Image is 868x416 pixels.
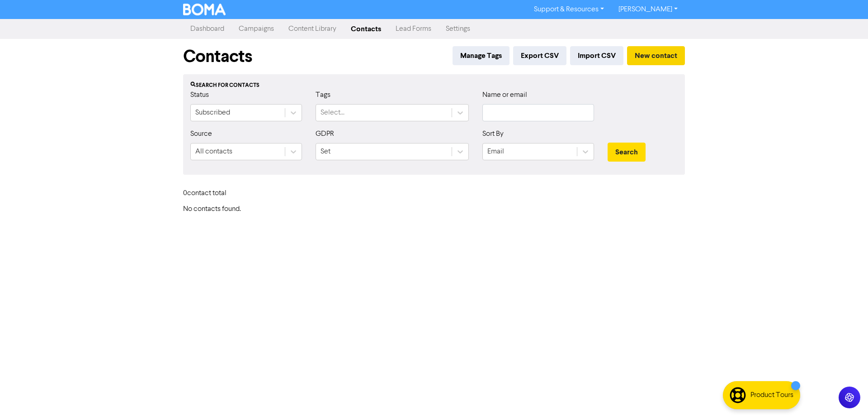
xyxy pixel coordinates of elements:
a: Contacts [344,20,388,38]
label: Status [190,90,209,100]
a: Support & Resources [527,2,611,17]
a: [PERSON_NAME] [611,2,685,17]
label: Name or email [482,90,527,100]
button: New contact [627,46,685,65]
div: All contacts [195,146,232,157]
iframe: Chat Widget [823,373,868,416]
div: Set [321,146,330,157]
label: GDPR [316,129,334,139]
div: Subscribed [195,107,230,118]
label: Source [190,129,212,139]
h6: 0 contact total [183,189,255,198]
button: Manage Tags [453,46,509,65]
label: Tags [316,90,330,100]
a: Settings [439,20,477,38]
div: Search for contacts [190,81,678,90]
div: Select... [321,107,344,118]
label: Sort By [482,129,504,139]
a: Lead Forms [388,20,439,38]
div: Email [487,146,504,157]
a: Campaigns [231,20,281,38]
a: Dashboard [183,20,231,38]
h1: Contacts [183,46,252,67]
button: Search [608,143,646,162]
button: Import CSV [570,46,623,65]
a: Content Library [281,20,344,38]
img: BOMA Logo [183,4,226,15]
button: Export CSV [513,46,566,65]
h6: No contacts found. [183,205,685,214]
